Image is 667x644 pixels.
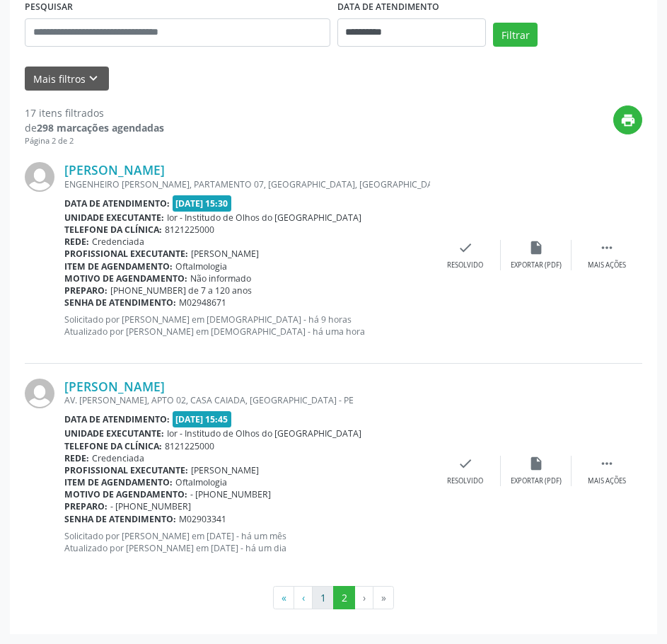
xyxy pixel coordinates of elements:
button: Go to page 2 [333,586,355,610]
i: check [458,456,473,471]
span: Ior - Institudo de Olhos do [GEOGRAPHIC_DATA] [167,427,361,439]
button: Go to first page [273,586,294,610]
span: - [PHONE_NUMBER] [190,488,271,500]
span: Credenciada [92,236,144,248]
div: de [25,120,164,135]
i: insert_drive_file [528,456,544,471]
strong: 298 marcações agendadas [37,121,164,134]
div: Resolvido [447,476,483,486]
b: Unidade executante: [64,212,164,224]
b: Data de atendimento: [64,197,170,209]
i: check [458,240,473,255]
span: 8121225000 [165,224,214,236]
b: Telefone da clínica: [64,440,162,452]
p: Solicitado por [PERSON_NAME] em [DATE] - há um mês Atualizado por [PERSON_NAME] em [DATE] - há um... [64,530,430,554]
span: [PHONE_NUMBER] de 7 a 120 anos [110,284,252,297]
span: Credenciada [92,452,144,464]
div: AV. [PERSON_NAME], APTO 02, CASA CAIADA, [GEOGRAPHIC_DATA] - PE [64,394,430,406]
b: Preparo: [64,284,108,297]
span: [DATE] 15:30 [173,195,232,212]
b: Motivo de agendamento: [64,488,187,500]
b: Profissional executante: [64,464,188,476]
span: 8121225000 [165,440,214,452]
span: Não informado [190,272,251,284]
div: Exportar (PDF) [511,476,562,486]
div: 17 itens filtrados [25,105,164,120]
i: insert_drive_file [528,240,544,255]
a: [PERSON_NAME] [64,379,165,394]
span: [PERSON_NAME] [191,464,259,476]
button: Go to page 1 [312,586,334,610]
img: img [25,379,54,408]
p: Solicitado por [PERSON_NAME] em [DEMOGRAPHIC_DATA] - há 9 horas Atualizado por [PERSON_NAME] em [... [64,314,430,338]
b: Unidade executante: [64,427,164,439]
b: Motivo de agendamento: [64,272,187,284]
div: Página 2 de 2 [25,135,164,147]
span: M02903341 [179,513,226,525]
i:  [599,456,615,471]
button: Go to previous page [294,586,313,610]
img: img [25,162,54,192]
b: Preparo: [64,500,108,512]
b: Rede: [64,452,89,464]
b: Telefone da clínica: [64,224,162,236]
i: keyboard_arrow_down [86,71,101,86]
button: Filtrar [493,23,538,47]
span: [PERSON_NAME] [191,248,259,260]
div: Exportar (PDF) [511,260,562,270]
b: Senha de atendimento: [64,513,176,525]
div: Mais ações [588,476,626,486]
span: Oftalmologia [175,476,227,488]
b: Item de agendamento: [64,260,173,272]
div: Mais ações [588,260,626,270]
a: [PERSON_NAME] [64,162,165,178]
button: print [613,105,642,134]
span: [DATE] 15:45 [173,411,232,427]
span: Ior - Institudo de Olhos do [GEOGRAPHIC_DATA] [167,212,361,224]
b: Data de atendimento: [64,413,170,425]
span: - [PHONE_NUMBER] [110,500,191,512]
i: print [620,113,636,128]
span: M02948671 [179,297,226,309]
div: Resolvido [447,260,483,270]
div: ENGENHEIRO [PERSON_NAME], PARTAMENTO 07, [GEOGRAPHIC_DATA], [GEOGRAPHIC_DATA] - [GEOGRAPHIC_DATA] [64,178,430,190]
span: Oftalmologia [175,260,227,272]
i:  [599,240,615,255]
b: Rede: [64,236,89,248]
ul: Pagination [25,586,642,610]
button: Mais filtroskeyboard_arrow_down [25,67,109,91]
b: Item de agendamento: [64,476,173,488]
b: Senha de atendimento: [64,297,176,309]
b: Profissional executante: [64,248,188,260]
